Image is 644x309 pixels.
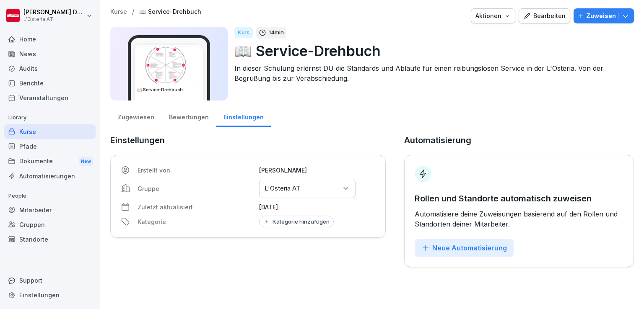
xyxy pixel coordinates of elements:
button: Aktionen [471,8,515,23]
div: New [79,157,93,166]
a: 📖 Service-Drehbuch [139,8,201,15]
p: 📖 Service-Drehbuch [234,40,627,62]
p: Automatisiere deine Zuweisungen basierend auf den Rollen und Standorten deiner Mitarbeiter. [415,209,623,229]
p: Zuweisen [586,11,616,21]
p: Gruppe [138,184,254,193]
div: Kategorie hinzufügen [263,218,330,225]
p: [PERSON_NAME] Damiani [23,9,85,16]
p: Library [4,111,96,124]
p: [DATE] [259,203,376,211]
a: Audits [4,61,96,76]
p: People [4,189,96,203]
a: Pfade [4,139,96,154]
a: Kurse [110,8,127,15]
a: News [4,46,96,61]
a: DokumenteNew [4,154,96,169]
p: Zuletzt aktualisiert [138,203,254,211]
div: Kurs [234,27,253,38]
a: Mitarbeiter [4,203,96,217]
button: Neue Automatisierung [415,239,514,257]
p: Einstellungen [110,134,386,147]
p: L'Osteria AT [23,16,85,22]
img: s7kfju4z3dimd9qxoiv1fg80.png [137,47,201,84]
button: Zuweisen [574,8,634,23]
h3: 📖 Service-Drehbuch [137,87,201,93]
p: L'Osteria AT [265,184,300,193]
p: / [132,8,134,15]
a: Einstellungen [216,106,271,127]
p: Kategorie [138,217,254,226]
p: [PERSON_NAME] [259,166,376,175]
a: Berichte [4,76,96,90]
div: Support [4,273,96,288]
p: Automatisierung [404,134,471,147]
a: Bewertungen [161,106,216,127]
div: Bearbeiten [523,11,566,21]
div: Aktionen [475,11,511,21]
a: Gruppen [4,217,96,232]
a: Home [4,32,96,46]
p: In dieser Schulung erlernst DU die Standards und Abläufe für einen reibungslosen Service in der L... [234,63,627,83]
a: Automatisierungen [4,169,96,183]
a: Einstellungen [4,288,96,302]
button: Bearbeiten [519,8,570,23]
a: Zugewiesen [110,106,161,127]
p: 14 min [269,28,284,37]
a: Standorte [4,232,96,247]
a: Kurse [4,124,96,139]
p: Erstellt von [138,166,254,175]
a: Veranstaltungen [4,90,96,105]
button: Kategorie hinzufügen [259,216,334,227]
p: Rollen und Standorte automatisch zuweisen [415,192,623,205]
div: Neue Automatisierung [421,243,507,252]
div: Dokumente [4,154,96,169]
